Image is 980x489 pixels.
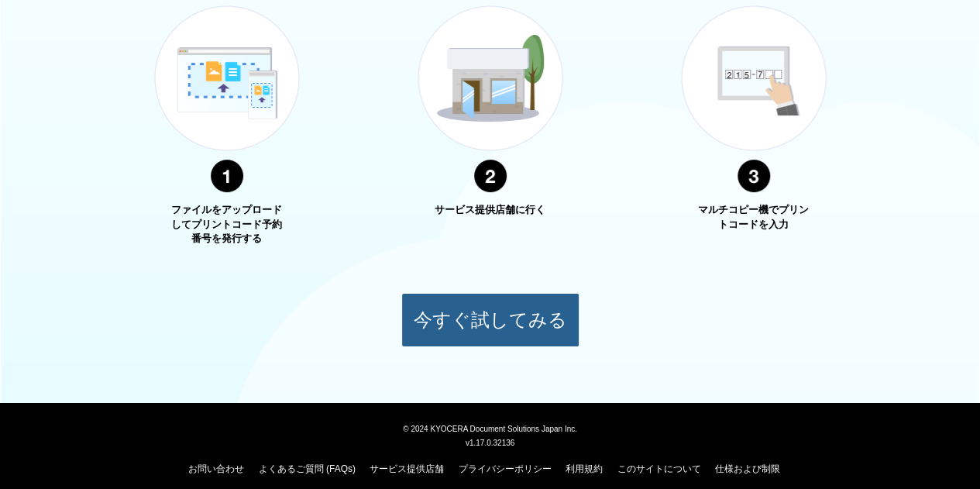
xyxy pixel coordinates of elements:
[432,203,548,218] p: サービス提供店舗に行く
[715,463,780,474] a: 仕様および制限
[370,463,444,474] a: サービス提供店舗
[617,463,700,474] a: このサイトについて
[169,203,285,246] p: ファイルをアップロードしてプリントコード予約番号を発行する
[401,293,579,347] button: 今すぐ試してみる
[466,438,514,447] span: v1.17.0.32136
[459,463,552,474] a: プライバシーポリシー
[403,423,577,433] span: © 2024 KYOCERA Document Solutions Japan Inc.
[188,463,244,474] a: お問い合わせ
[259,463,356,474] a: よくあるご質問 (FAQs)
[696,203,812,232] p: マルチコピー機でプリントコードを入力
[566,463,603,474] a: 利用規約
